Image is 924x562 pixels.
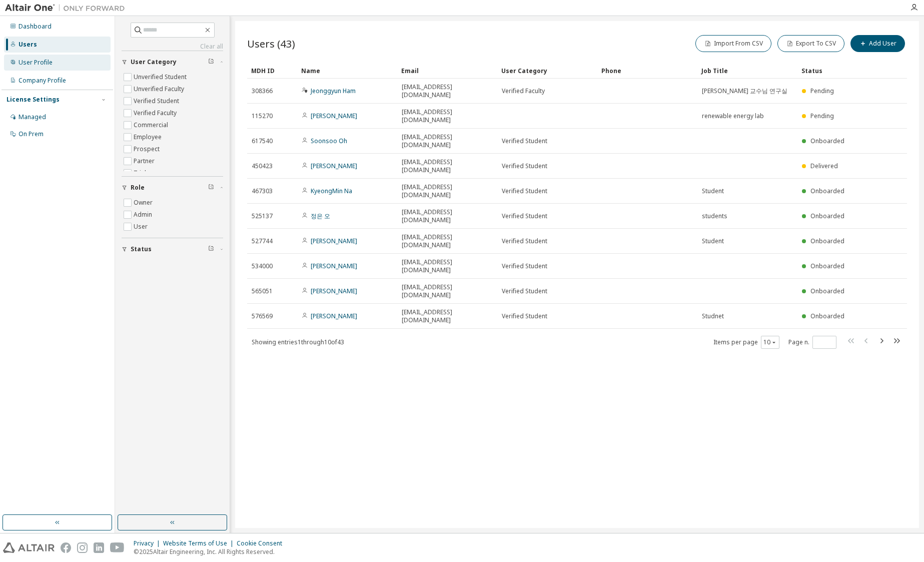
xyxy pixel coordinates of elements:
div: Phone [601,63,693,79]
div: Users [19,41,37,49]
span: [EMAIL_ADDRESS][DOMAIN_NAME] [402,233,493,249]
span: 467303 [252,187,273,195]
span: [EMAIL_ADDRESS][DOMAIN_NAME] [402,258,493,274]
span: Verified Student [502,237,547,245]
label: Prospect [134,143,162,155]
img: linkedin.svg [94,542,104,553]
span: 308366 [252,87,273,95]
span: Onboarded [810,137,844,145]
div: Name [301,63,393,79]
a: [PERSON_NAME] [311,162,357,170]
span: Clear filter [208,184,214,192]
span: 525137 [252,212,273,220]
div: MDH ID [251,63,293,79]
span: Onboarded [810,187,844,195]
a: [PERSON_NAME] [311,287,357,295]
span: [EMAIL_ADDRESS][DOMAIN_NAME] [402,308,493,324]
span: [EMAIL_ADDRESS][DOMAIN_NAME] [402,183,493,199]
span: User Category [131,58,177,66]
button: Import From CSV [695,35,771,52]
button: Add User [850,35,905,52]
div: Job Title [701,63,793,79]
span: Users (43) [247,37,295,51]
label: Admin [134,209,154,221]
div: Company Profile [19,77,66,85]
a: [PERSON_NAME] [311,112,357,120]
button: Export To CSV [777,35,844,52]
span: Pending [810,87,834,95]
label: User [134,221,150,233]
span: Verified Faculty [502,87,545,95]
span: Showing entries 1 through 10 of 43 [252,338,344,346]
label: Trial [134,167,148,179]
span: 576569 [252,312,273,320]
div: User Profile [19,59,53,67]
span: Clear filter [208,58,214,66]
span: Onboarded [810,287,844,295]
button: Status [122,238,223,260]
span: Onboarded [810,262,844,270]
label: Owner [134,197,155,209]
span: Onboarded [810,212,844,220]
img: Altair One [5,3,130,13]
a: Clear all [122,43,223,51]
div: License Settings [7,96,60,104]
div: Managed [19,113,46,121]
span: Verified Student [502,137,547,145]
label: Verified Student [134,95,181,107]
span: Page n. [788,336,836,349]
span: [EMAIL_ADDRESS][DOMAIN_NAME] [402,133,493,149]
span: Delivered [810,162,838,170]
img: instagram.svg [77,542,88,553]
span: Student [702,237,724,245]
span: [EMAIL_ADDRESS][DOMAIN_NAME] [402,158,493,174]
span: 565051 [252,287,273,295]
span: Student [702,187,724,195]
label: Employee [134,131,164,143]
span: renewable energy lab [702,112,764,120]
a: [PERSON_NAME] [311,262,357,270]
img: youtube.svg [110,542,125,553]
label: Commercial [134,119,170,131]
span: Verified Student [502,262,547,270]
div: Email [401,63,493,79]
span: 527744 [252,237,273,245]
span: Verified Student [502,162,547,170]
span: Items per page [713,336,779,349]
p: © 2025 Altair Engineering, Inc. All Rights Reserved. [134,547,288,556]
div: Cookie Consent [237,539,288,547]
span: 617540 [252,137,273,145]
span: Studnet [702,312,724,320]
span: Onboarded [810,312,844,320]
span: Verified Student [502,212,547,220]
span: Verified Student [502,312,547,320]
div: Privacy [134,539,163,547]
span: Verified Student [502,187,547,195]
span: [EMAIL_ADDRESS][DOMAIN_NAME] [402,283,493,299]
img: facebook.svg [61,542,71,553]
div: Status [801,63,847,79]
a: 정은 오 [311,212,330,220]
a: [PERSON_NAME] [311,237,357,245]
span: 534000 [252,262,273,270]
span: [EMAIL_ADDRESS][DOMAIN_NAME] [402,83,493,99]
label: Unverified Faculty [134,83,186,95]
label: Partner [134,155,157,167]
span: [PERSON_NAME] 교수님 연구실 [702,87,787,95]
a: [PERSON_NAME] [311,312,357,320]
button: 10 [763,338,777,346]
div: Website Terms of Use [163,539,237,547]
a: KyeongMin Na [311,187,352,195]
div: User Category [501,63,593,79]
button: Role [122,177,223,199]
img: altair_logo.svg [3,542,55,553]
div: On Prem [19,130,44,138]
span: Role [131,184,145,192]
span: Onboarded [810,237,844,245]
span: Pending [810,112,834,120]
label: Unverified Student [134,71,189,83]
span: students [702,212,727,220]
a: Soonsoo Oh [311,137,347,145]
span: 450423 [252,162,273,170]
span: Status [131,245,152,253]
